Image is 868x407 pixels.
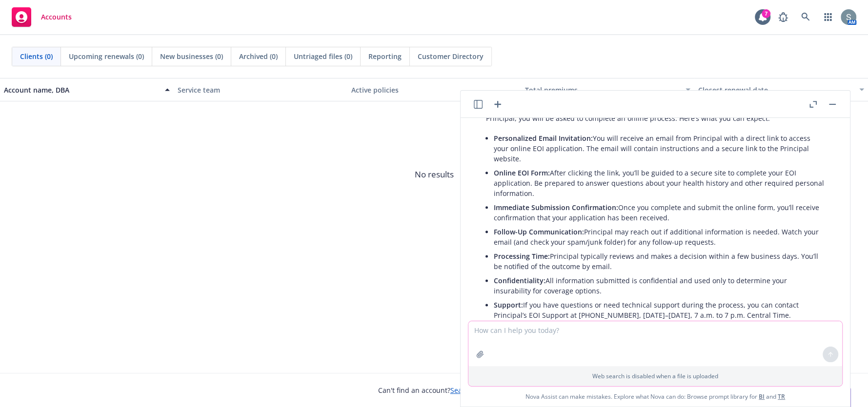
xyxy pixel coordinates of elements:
span: Immediate Submission Confirmation: [494,203,618,212]
span: Customer Directory [418,51,484,61]
span: Personalized Email Invitation: [494,134,593,143]
button: Total premiums [521,78,694,101]
div: Closest renewal date [698,85,853,95]
p: Once you complete and submit the online form, you’ll receive confirmation that your application h... [494,202,825,223]
img: photo [841,9,856,25]
div: Total premiums [525,85,680,95]
p: All information submitted is confidential and used only to determine your insurability for covera... [494,275,825,296]
span: Support: [494,300,523,310]
button: Service team [174,78,347,101]
a: Report a Bug [773,7,793,27]
span: Upcoming renewals (0) [69,51,144,61]
span: Confidentiality: [494,276,545,285]
a: Accounts [8,3,76,31]
a: Switch app [818,7,838,27]
div: 7 [762,9,770,18]
span: Can't find an account? [378,385,490,395]
div: Active policies [351,85,517,95]
span: Online EOI Form: [494,168,550,177]
span: Follow-Up Communication: [494,227,584,236]
span: Clients (0) [20,51,53,61]
a: Search for it [450,386,490,395]
button: Active policies [347,78,521,101]
div: Account name, DBA [4,85,159,95]
p: If you have questions or need technical support during the process, you can contact Principal’s E... [494,300,825,320]
button: Closest renewal date [694,78,868,101]
a: Search [796,7,815,27]
p: After clicking the link, you’ll be guided to a secure site to complete your EOI application. Be p... [494,168,825,198]
span: Nova Assist can make mistakes. Explore what Nova can do: Browse prompt library for and [464,387,846,407]
span: Reporting [368,51,402,61]
div: Service team [178,85,343,95]
p: Principal may reach out if additional information is needed. Watch your email (and check your spa... [494,227,825,247]
span: Untriaged files (0) [294,51,352,61]
p: Web search is disabled when a file is uploaded [474,372,836,380]
span: Accounts [41,13,72,21]
p: You will receive an email from Principal with a direct link to access your online EOI application... [494,133,825,164]
a: BI [759,392,765,401]
a: TR [778,392,785,401]
span: Archived (0) [239,51,278,61]
p: Principal typically reviews and makes a decision within a few business days. You’ll be notified o... [494,251,825,271]
span: Processing Time: [494,252,550,261]
span: New businesses (0) [160,51,223,61]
